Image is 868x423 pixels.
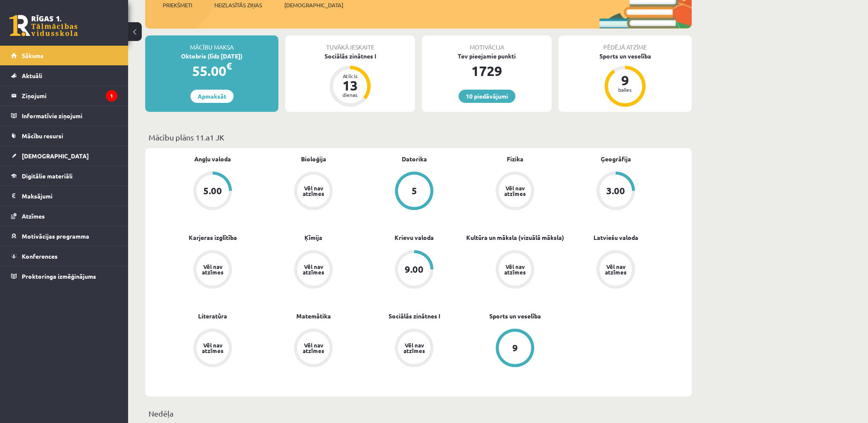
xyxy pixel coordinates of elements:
a: Ģeogrāfija [601,155,631,163]
div: Pēdējā atzīme [558,35,692,52]
a: Vēl nav atzīmes [263,329,364,369]
a: Matemātika [296,312,331,321]
a: Ķīmija [304,233,322,242]
a: Motivācijas programma [11,226,117,246]
a: Vēl nav atzīmes [465,250,565,290]
p: Mācību plāns 11.a1 JK [149,131,688,143]
div: Tuvākā ieskaite [285,35,415,52]
a: Maksājumi [11,186,117,206]
span: Atzīmes [22,212,45,220]
a: Karjeras izglītība [189,233,237,242]
div: Vēl nav atzīmes [301,264,325,275]
div: 1729 [422,61,552,81]
a: Vēl nav atzīmes [565,250,666,290]
a: [DEMOGRAPHIC_DATA] [11,146,117,166]
a: Literatūra [198,312,227,321]
a: Vēl nav atzīmes [364,329,465,369]
legend: Informatīvie ziņojumi [22,106,117,125]
div: Motivācija [422,35,552,52]
a: Vēl nav atzīmes [263,250,364,290]
a: Informatīvie ziņojumi [11,106,117,125]
legend: Maksājumi [22,186,117,206]
a: Bioloģija [301,155,326,163]
a: Vēl nav atzīmes [162,250,263,290]
a: Sākums [11,46,117,65]
div: 9.00 [405,265,424,274]
div: dienas [337,92,363,97]
a: 9.00 [364,250,465,290]
a: 10 piedāvājumi [459,90,515,103]
a: Krievu valoda [395,233,434,242]
a: Angļu valoda [194,155,231,163]
div: Vēl nav atzīmes [301,185,325,196]
span: Sākums [22,52,44,59]
div: balles [612,87,638,92]
a: Sports un veselība 9 balles [558,52,692,108]
div: Vēl nav atzīmes [604,264,628,275]
div: 9 [512,343,518,353]
div: 3.00 [606,186,625,195]
a: Rīgas 1. Tālmācības vidusskola [9,15,78,36]
div: Vēl nav atzīmes [503,264,527,275]
div: Vēl nav atzīmes [503,185,527,196]
a: Sociālās zinātnes I Atlicis 13 dienas [285,52,415,108]
span: Priekšmeti [163,1,192,9]
div: 55.00 [145,61,278,81]
span: [DEMOGRAPHIC_DATA] [284,1,343,9]
span: Proktoringa izmēģinājums [22,272,96,280]
div: Mācību maksa [145,35,278,52]
span: Mācību resursi [22,132,63,140]
div: Vēl nav atzīmes [301,342,325,353]
div: Sports un veselība [558,52,692,61]
div: 5.00 [203,186,222,195]
div: Tev pieejamie punkti [422,52,552,61]
a: Aktuāli [11,66,117,85]
a: Sports un veselība [489,312,541,321]
a: Digitālie materiāli [11,166,117,186]
a: 5.00 [162,172,263,212]
a: Ziņojumi1 [11,86,117,105]
a: Konferences [11,246,117,266]
span: Konferences [22,252,58,260]
a: 9 [465,329,565,369]
a: Atzīmes [11,206,117,226]
div: Vēl nav atzīmes [201,264,225,275]
span: [DEMOGRAPHIC_DATA] [22,152,89,160]
div: 13 [337,79,363,92]
a: 3.00 [565,172,666,212]
a: Vēl nav atzīmes [162,329,263,369]
span: € [226,60,232,72]
a: Latviešu valoda [593,233,638,242]
span: Aktuāli [22,72,42,79]
p: Nedēļa [149,408,688,419]
div: Atlicis [337,73,363,79]
a: Proktoringa izmēģinājums [11,266,117,286]
a: Vēl nav atzīmes [263,172,364,212]
a: Vēl nav atzīmes [465,172,565,212]
div: 9 [612,73,638,87]
div: Sociālās zinātnes I [285,52,415,61]
a: Datorika [402,155,427,163]
a: Apmaksāt [190,90,234,103]
legend: Ziņojumi [22,86,117,105]
div: 5 [412,186,417,195]
a: Kultūra un māksla (vizuālā māksla) [466,233,564,242]
span: Digitālie materiāli [22,172,73,180]
a: Fizika [507,155,523,163]
div: Oktobris (līdz [DATE]) [145,52,278,61]
div: Vēl nav atzīmes [402,342,426,353]
a: 5 [364,172,465,212]
div: Vēl nav atzīmes [201,342,225,353]
span: Motivācijas programma [22,232,89,240]
i: 1 [106,90,117,102]
span: Neizlasītās ziņas [214,1,262,9]
a: Mācību resursi [11,126,117,146]
a: Sociālās zinātnes I [389,312,440,321]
